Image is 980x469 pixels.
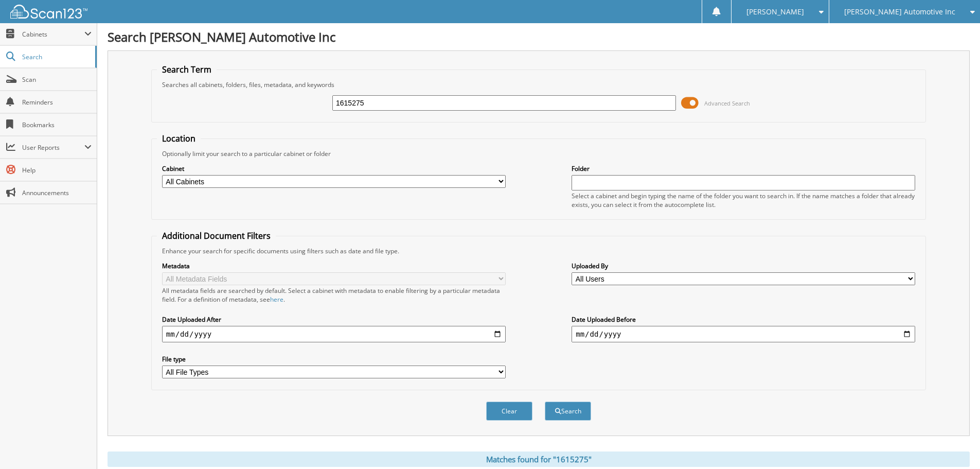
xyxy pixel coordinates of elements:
[162,315,506,324] label: Date Uploaded After
[22,120,92,129] span: Bookmarks
[22,166,92,175] span: Help
[486,402,532,421] button: Clear
[157,149,920,158] div: Optionally limit your search to a particular cabinet or folder
[162,326,506,342] input: start
[545,402,591,421] button: Search
[22,53,90,61] span: Search
[22,30,84,39] span: Cabinets
[572,262,915,270] label: Uploaded By
[108,451,970,467] div: Matches found for "1615275"
[162,286,506,304] div: All metadata fields are searched by default. Select a cabinet with metadata to enable filtering b...
[572,164,915,173] label: Folder
[270,295,283,304] a: here
[704,99,750,107] span: Advanced Search
[746,9,804,15] span: [PERSON_NAME]
[162,164,506,173] label: Cabinet
[844,9,955,15] span: [PERSON_NAME] Automotive Inc
[157,64,217,75] legend: Search Term
[22,98,92,107] span: Reminders
[572,192,915,209] div: Select a cabinet and begin typing the name of the folder you want to search in. If the name match...
[162,262,506,270] label: Metadata
[108,28,970,45] h1: Search [PERSON_NAME] Automotive Inc
[10,5,87,19] img: scan123-logo-white.svg
[157,133,201,144] legend: Location
[22,143,84,152] span: User Reports
[157,230,276,241] legend: Additional Document Filters
[157,247,920,255] div: Enhance your search for specific documents using filters such as date and file type.
[157,80,920,89] div: Searches all cabinets, folders, files, metadata, and keywords
[162,355,506,363] label: File type
[572,326,915,342] input: end
[22,188,92,197] span: Announcements
[22,75,92,84] span: Scan
[572,315,915,324] label: Date Uploaded Before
